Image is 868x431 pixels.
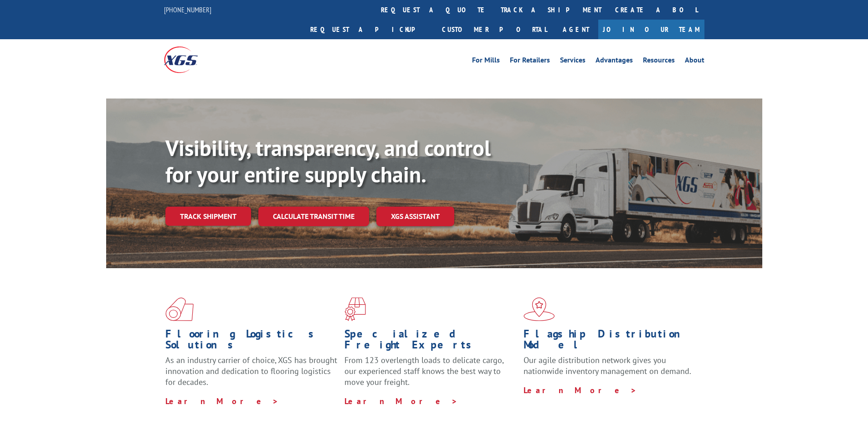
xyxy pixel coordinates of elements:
h1: Flooring Logistics Solutions [165,328,338,355]
a: Request a pickup [303,20,435,39]
img: xgs-icon-flagship-distribution-model-red [524,297,555,321]
a: XGS ASSISTANT [376,207,454,226]
a: Services [560,57,586,67]
b: Visibility, transparency, and control for your entire supply chain. [165,134,491,188]
a: About [685,57,704,67]
span: As an industry carrier of choice, XGS has brought innovation and dedication to flooring logistics... [165,355,337,387]
a: Agent [554,20,598,39]
img: xgs-icon-total-supply-chain-intelligence-red [165,297,194,321]
a: Customer Portal [435,20,554,39]
h1: Specialized Freight Experts [344,328,517,355]
a: Learn More > [524,385,637,395]
a: Advantages [596,57,633,67]
a: [PHONE_NUMBER] [164,5,211,14]
span: Our agile distribution network gives you nationwide inventory management on demand. [524,355,691,376]
a: Calculate transit time [258,207,369,226]
a: Track shipment [165,207,251,226]
a: Resources [643,57,675,67]
a: Learn More > [344,396,458,406]
a: Join Our Team [598,20,704,39]
img: xgs-icon-focused-on-flooring-red [344,297,366,321]
a: Learn More > [165,396,279,406]
a: For Mills [472,57,500,67]
h1: Flagship Distribution Model [524,328,696,355]
p: From 123 overlength loads to delicate cargo, our experienced staff knows the best way to move you... [344,355,517,395]
a: For Retailers [510,57,550,67]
